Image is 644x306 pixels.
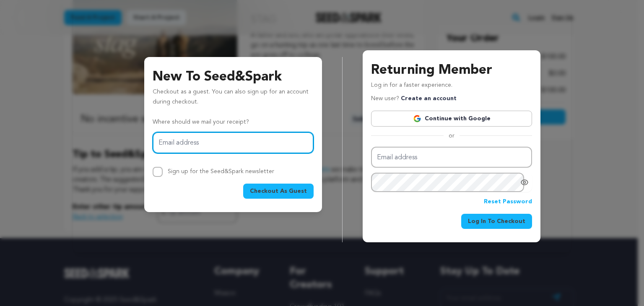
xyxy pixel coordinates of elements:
span: or [444,132,460,140]
span: Checkout As Guest [250,187,307,195]
input: Email address [153,132,314,153]
p: New user? [371,94,457,104]
span: Log In To Checkout [468,217,525,226]
p: Log in for a faster experience. [371,80,532,94]
label: Sign up for the Seed&Spark newsletter [168,169,274,174]
a: Reset Password [484,197,532,207]
a: Show password as plain text. Warning: this will display your password on the screen. [520,178,529,187]
input: Email address [371,147,532,168]
button: Checkout As Guest [243,184,314,199]
button: Log In To Checkout [461,214,532,229]
img: Google logo [413,114,421,123]
p: Checkout as a guest. You can also sign up for an account during checkout. [153,87,314,111]
h3: New To Seed&Spark [153,67,314,87]
p: Where should we mail your receipt? [153,117,314,127]
a: Continue with Google [371,111,532,127]
a: Create an account [401,96,457,101]
h3: Returning Member [371,60,532,80]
